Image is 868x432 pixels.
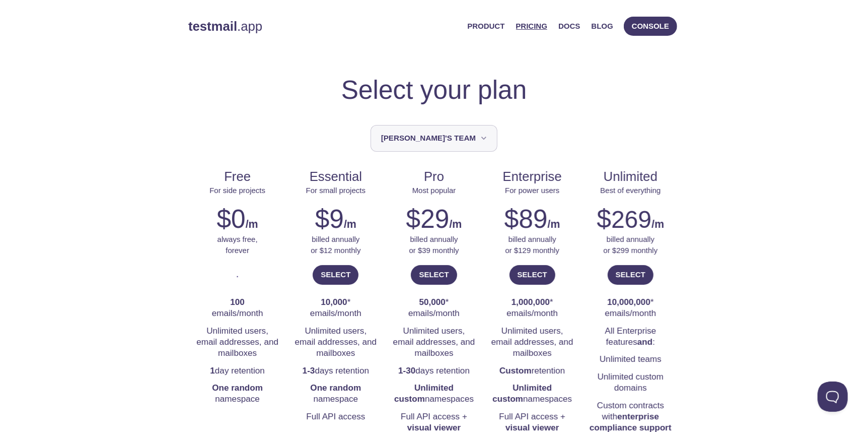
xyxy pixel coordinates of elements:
strong: 1,000,000 [512,297,550,307]
button: Select [510,265,555,284]
span: Select [518,268,547,281]
a: Docs [558,20,580,33]
li: Unlimited custom domains [589,368,672,397]
span: Free [196,168,278,185]
li: namespace [196,380,279,408]
li: * emails/month [392,294,475,323]
p: always free, forever [218,234,258,256]
h6: /m [344,216,356,233]
span: Unlimited [604,169,658,183]
li: Full API access [294,408,377,425]
li: days retention [392,362,475,380]
span: [PERSON_NAME]'s team [381,132,489,145]
h2: $29 [406,204,450,234]
li: Unlimited users, email addresses, and mailboxes [294,323,377,362]
li: * emails/month [589,294,672,323]
span: Select [616,268,645,281]
a: Pricing [516,20,548,33]
li: emails/month [196,294,279,323]
a: testmail.app [188,18,459,35]
span: Essential [295,168,377,185]
li: * emails/month [491,294,574,323]
button: Select [608,265,654,284]
strong: 10,000,000 [607,297,650,307]
li: All Enterprise features : [589,323,672,351]
li: namespaces [491,380,574,408]
h6: /m [449,216,462,233]
span: Most popular [412,186,456,195]
p: billed annually or $129 monthly [505,234,559,256]
span: Best of everything [600,186,661,195]
strong: 50,000 [419,297,445,307]
li: day retention [196,362,279,380]
li: retention [491,362,574,380]
span: For small projects [306,186,366,195]
h2: $89 [504,204,548,234]
span: 269 [611,206,652,233]
h1: Select your plan [341,75,527,105]
span: Select [321,268,350,281]
strong: Unlimited custom [394,383,454,404]
button: Console [624,17,677,36]
li: * emails/month [294,294,377,323]
a: Product [467,20,504,33]
span: Pro [393,168,475,185]
h2: $0 [217,204,246,234]
strong: Unlimited custom [492,383,552,404]
p: billed annually or $39 monthly [409,234,459,256]
strong: Custom [499,365,532,376]
strong: 1 [210,365,215,376]
strong: 1-30 [398,365,415,376]
li: namespace [294,380,377,408]
strong: 100 [230,297,245,307]
strong: One random [212,383,263,393]
iframe: Help Scout Beacon - Open [818,382,848,412]
a: Blog [592,20,613,33]
li: Unlimited users, email addresses, and mailboxes [392,323,475,362]
button: Select [411,265,457,284]
h6: /m [652,216,664,233]
strong: 10,000 [321,297,347,307]
strong: 1-3 [303,365,315,376]
p: billed annually or $12 monthly [311,234,360,256]
li: Unlimited users, email addresses, and mailboxes [196,323,279,362]
li: days retention [294,362,377,380]
span: For power users [505,186,559,195]
span: For side projects [209,186,265,195]
strong: One random [310,383,361,393]
button: Vaidik's team [371,125,497,152]
li: namespaces [392,380,475,408]
button: Select [313,265,358,284]
h2: $9 [315,204,344,234]
li: Unlimited teams [589,351,672,368]
span: Enterprise [491,168,573,185]
p: billed annually or $299 monthly [604,234,658,256]
h6: /m [548,216,560,233]
strong: testmail [188,19,237,33]
span: Select [419,268,449,281]
li: Unlimited users, email addresses, and mailboxes [491,323,574,362]
strong: and [637,337,653,347]
h6: /m [246,216,258,233]
span: Console [632,20,669,33]
h2: $ [597,204,652,234]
